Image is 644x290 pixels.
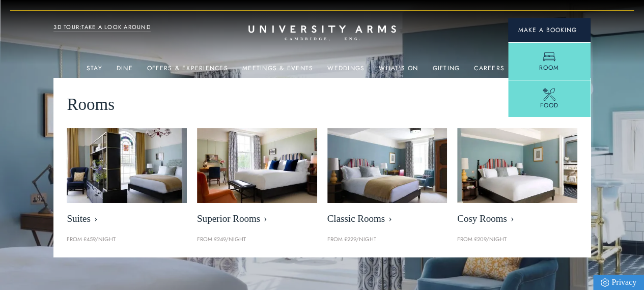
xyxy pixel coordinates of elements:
img: Privacy [601,278,609,287]
p: From £249/night [197,235,317,244]
a: image-5bdf0f703dacc765be5ca7f9d527278f30b65e65-400x250-jpg Superior Rooms [197,128,317,230]
p: From £229/night [327,235,447,244]
img: image-5bdf0f703dacc765be5ca7f9d527278f30b65e65-400x250-jpg [197,128,317,203]
a: Stay [87,65,102,78]
a: image-21e87f5add22128270780cf7737b92e839d7d65d-400x250-jpg Suites [67,128,187,230]
img: image-21e87f5add22128270780cf7737b92e839d7d65d-400x250-jpg [67,128,187,203]
a: Weddings [327,65,365,78]
a: Privacy [593,275,644,290]
img: image-7eccef6fe4fe90343db89eb79f703814c40db8b4-400x250-jpg [327,128,447,203]
a: Dine [117,65,133,78]
a: Room [508,42,591,80]
span: Room [539,63,559,72]
span: Classic Rooms [327,213,447,225]
a: image-0c4e569bfe2498b75de12d7d88bf10a1f5f839d4-400x250-jpg Cosy Rooms [457,128,577,230]
span: Cosy Rooms [457,213,577,225]
a: Home [248,25,396,41]
span: Food [540,101,558,110]
a: image-7eccef6fe4fe90343db89eb79f703814c40db8b4-400x250-jpg Classic Rooms [327,128,447,230]
p: From £459/night [67,235,187,244]
img: image-0c4e569bfe2498b75de12d7d88bf10a1f5f839d4-400x250-jpg [457,128,577,203]
span: Superior Rooms [197,213,317,225]
button: Make a BookingArrow icon [508,18,591,42]
img: Arrow icon [577,28,580,32]
a: Food [508,80,591,118]
span: Rooms [67,91,115,118]
span: Suites [67,213,187,225]
a: Offers & Experiences [147,65,228,78]
a: Gifting [432,65,460,78]
a: 3D TOUR:TAKE A LOOK AROUND [53,23,151,32]
a: Meetings & Events [242,65,313,78]
a: What's On [379,65,418,78]
a: Careers [474,65,505,78]
p: From £209/night [457,235,577,244]
span: Make a Booking [518,25,580,35]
